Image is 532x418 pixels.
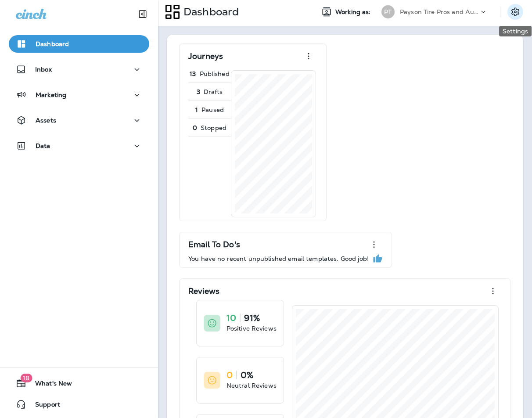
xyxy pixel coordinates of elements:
button: Collapse Sidebar [130,5,155,23]
p: Reviews [188,287,219,295]
p: Neutral Reviews [226,381,277,390]
p: Payson Tire Pros and Automotive [400,8,479,15]
p: You have no recent unpublished email templates. Good job! [188,255,369,262]
p: Assets [36,117,56,124]
p: 1 [195,106,198,113]
p: 3 [197,88,200,95]
span: Support [26,401,60,411]
button: Data [9,137,149,155]
p: Data [36,142,50,149]
p: Stopped [201,124,226,131]
p: Paused [201,106,224,113]
div: Settings [499,26,532,36]
button: Dashboard [9,35,149,53]
p: Dashboard [180,5,239,18]
button: Settings [507,4,523,20]
button: Support [9,396,149,413]
button: Inbox [9,61,149,78]
button: Marketing [9,86,149,104]
p: 0 [193,124,197,131]
p: 91% [244,313,260,322]
p: Email To Do's [188,240,240,249]
p: 10 [226,313,236,322]
p: Dashboard [36,40,69,47]
span: What's New [26,380,72,390]
p: Published [200,70,230,77]
p: Inbox [35,66,52,73]
p: 0% [241,371,253,379]
p: Positive Reviews [226,324,277,333]
p: Journeys [188,52,223,61]
p: 13 [190,70,196,77]
span: Working as: [335,8,373,16]
button: Assets [9,112,149,129]
div: PT [381,5,395,18]
p: Drafts [204,88,223,95]
button: 18What's New [9,375,149,392]
p: 0 [226,371,233,379]
span: 18 [20,374,32,382]
p: Marketing [36,91,66,98]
